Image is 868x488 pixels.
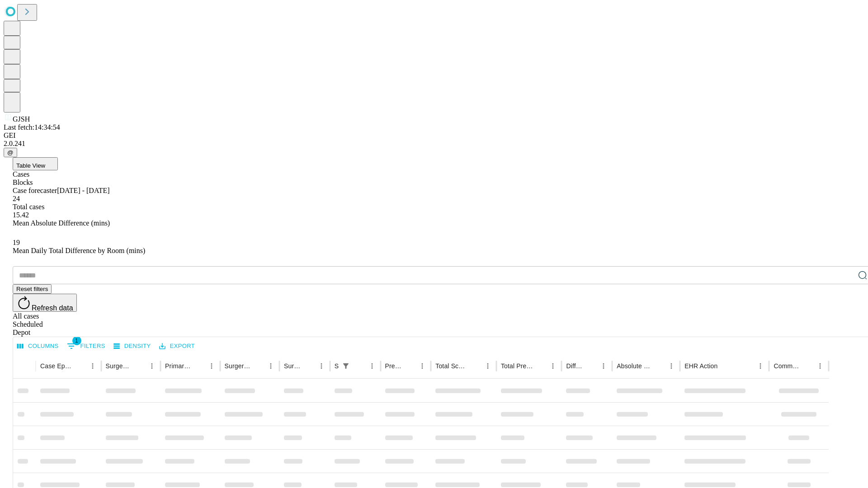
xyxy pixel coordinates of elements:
[302,360,315,372] button: Sort
[13,157,58,170] button: Table View
[13,219,110,227] span: Mean Absolute Difference (mins)
[15,339,61,353] button: Select columns
[501,362,533,370] div: Total Predicted Duration
[435,362,468,370] div: Total Scheduled Duration
[652,360,665,372] button: Sort
[814,360,826,372] button: Menu
[13,247,145,254] span: Mean Daily Total Difference by Room (mins)
[4,123,60,131] span: Last fetch: 14:34:54
[13,284,52,294] button: Reset filters
[72,336,81,345] span: 1
[403,360,416,372] button: Sort
[481,360,494,372] button: Menu
[534,360,547,372] button: Sort
[566,362,584,370] div: Difference
[13,195,20,202] span: 24
[65,339,108,353] button: Show filters
[252,360,264,372] button: Sort
[13,211,29,219] span: 15.42
[74,360,86,372] button: Sort
[718,360,731,372] button: Sort
[547,360,559,372] button: Menu
[111,339,153,353] button: Density
[264,360,277,372] button: Menu
[106,362,132,370] div: Surgeon Name
[13,115,30,123] span: GJSH
[32,304,73,312] span: Refresh data
[754,360,767,372] button: Menu
[13,187,57,194] span: Case forecaster
[16,286,48,292] span: Reset filters
[193,360,205,372] button: Sort
[13,203,44,211] span: Total cases
[385,362,403,370] div: Predicted In Room Duration
[4,140,864,148] div: 2.0.241
[7,149,14,156] span: @
[469,360,481,372] button: Sort
[353,360,366,372] button: Sort
[13,294,77,312] button: Refresh data
[684,362,717,370] div: EHR Action
[416,360,429,372] button: Menu
[57,187,109,194] span: [DATE] - [DATE]
[86,360,99,372] button: Menu
[146,360,158,372] button: Menu
[133,360,146,372] button: Sort
[284,362,302,370] div: Surgery Date
[665,360,678,372] button: Menu
[40,362,73,370] div: Case Epic Id
[205,360,218,372] button: Menu
[4,148,17,157] button: @
[225,362,251,370] div: Surgery Name
[335,362,339,370] div: Scheduled In Room Duration
[165,362,191,370] div: Primary Service
[157,339,197,353] button: Export
[597,360,610,372] button: Menu
[16,162,45,169] span: Table View
[801,360,814,372] button: Sort
[4,131,864,140] div: GEI
[366,360,378,372] button: Menu
[315,360,328,372] button: Menu
[13,239,20,246] span: 19
[617,362,651,370] div: Absolute Difference
[585,360,597,372] button: Sort
[340,360,352,372] div: 1 active filter
[774,362,800,370] div: Comments
[340,360,352,372] button: Show filters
